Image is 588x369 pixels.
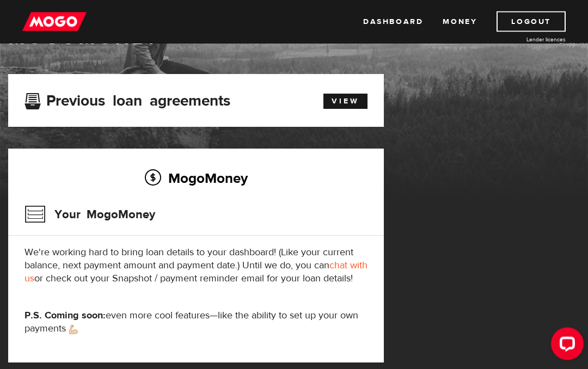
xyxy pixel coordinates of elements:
[24,247,367,286] p: We're working hard to bring loan details to your dashboard! (Like your current balance, next paym...
[24,93,230,107] h3: Previous loan agreements
[24,310,367,336] p: even more cool features—like the ability to set up your own payments
[542,323,588,369] iframe: LiveChat chat widget
[24,310,106,322] strong: P.S. Coming soon:
[443,11,477,32] a: Money
[497,11,566,32] a: Logout
[69,325,78,335] img: strong arm emoji
[22,11,87,32] img: mogo_logo-11ee424be714fa7cbb0f0f49df9e16ec.png
[323,94,367,109] a: View
[24,260,367,285] a: chat with us
[8,27,580,50] h1: MogoMoney
[24,167,367,190] h2: MogoMoney
[484,35,566,44] a: Lender licences
[363,11,423,32] a: Dashboard
[24,201,155,229] h3: Your MogoMoney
